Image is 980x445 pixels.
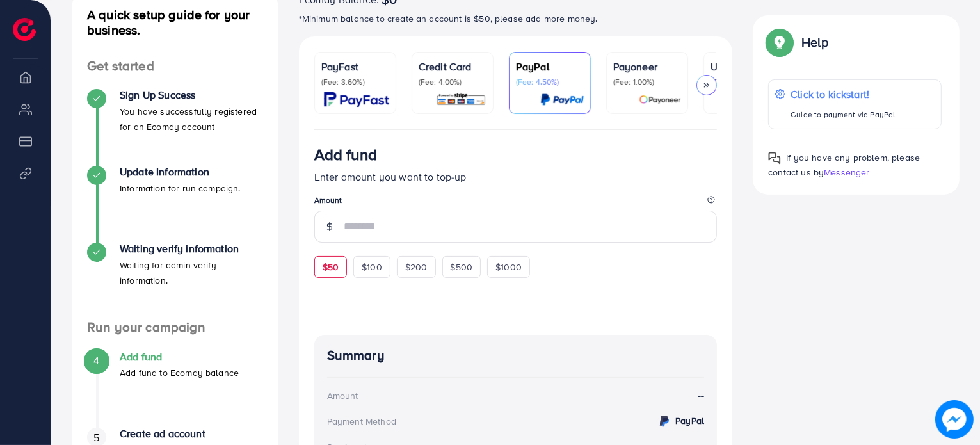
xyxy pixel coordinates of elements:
[698,388,704,403] strong: --
[516,59,584,74] p: PayPal
[451,261,473,273] span: $500
[120,104,263,134] p: You have successfully registered for an Ecomdy account
[120,257,263,288] p: Waiting for admin verify information.
[419,77,486,87] p: (Fee: 4.00%)
[768,31,791,54] img: Popup guide
[314,169,718,184] p: Enter amount you want to top-up
[362,261,382,273] span: $100
[613,59,681,74] p: Payoneer
[419,59,486,74] p: Credit Card
[436,92,486,107] img: card
[299,11,733,26] p: *Minimum balance to create an account is $50, please add more money.
[657,414,672,429] img: credit
[675,414,704,427] strong: PayPal
[120,181,241,196] p: Information for run campaign.
[768,151,920,179] span: If you have any problem, please contact us by
[321,59,389,74] p: PayFast
[72,243,278,320] li: Waiting verify information
[824,166,869,179] span: Messenger
[935,400,974,439] img: image
[540,92,584,107] img: card
[72,58,278,74] h4: Get started
[613,77,681,87] p: (Fee: 1.00%)
[327,389,358,402] div: Amount
[120,89,263,101] h4: Sign Up Success
[324,92,389,107] img: card
[711,59,778,74] p: USDT
[791,86,895,102] p: Click to kickstart!
[801,35,828,50] p: Help
[13,18,36,41] img: logo
[327,415,396,428] div: Payment Method
[323,261,339,273] span: $50
[72,166,278,243] li: Update Information
[72,351,278,428] li: Add fund
[495,261,522,273] span: $1000
[72,320,278,336] h4: Run your campaign
[120,428,263,440] h4: Create ad account
[72,7,278,38] h4: A quick setup guide for your business.
[516,77,584,87] p: (Fee: 4.50%)
[314,145,377,164] h3: Add fund
[120,166,241,178] h4: Update Information
[791,107,895,122] p: Guide to payment via PayPal
[768,152,781,165] img: Popup guide
[93,353,99,368] span: 4
[93,430,99,445] span: 5
[120,365,239,380] p: Add fund to Ecomdy balance
[327,348,705,364] h4: Summary
[120,243,263,255] h4: Waiting verify information
[72,89,278,166] li: Sign Up Success
[321,77,389,87] p: (Fee: 3.60%)
[120,351,239,363] h4: Add fund
[405,261,428,273] span: $200
[314,195,718,211] legend: Amount
[639,92,681,107] img: card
